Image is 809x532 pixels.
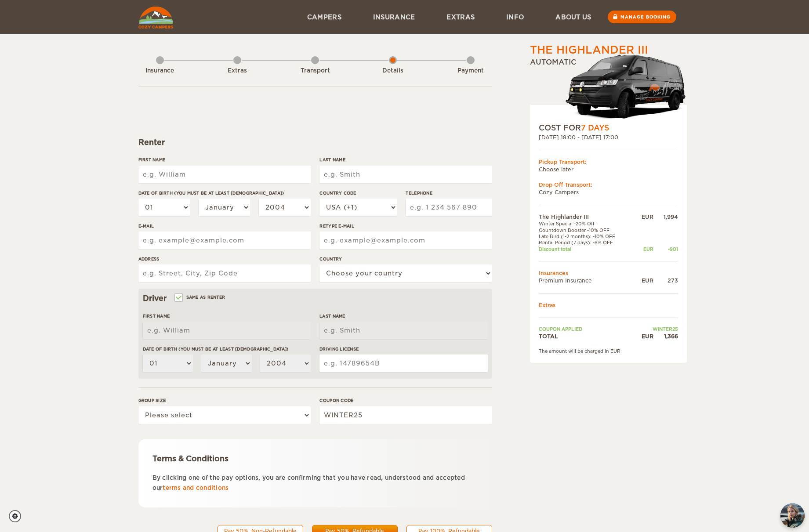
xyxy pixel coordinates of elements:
[539,301,678,309] td: Extras
[653,246,678,252] div: -901
[633,246,653,252] div: EUR
[539,221,633,227] td: Winter Special -20% Off
[633,213,653,221] div: EUR
[175,293,225,301] label: Same as renter
[565,50,687,123] img: stor-langur-4.png
[138,7,173,29] img: Cozy Campers
[539,246,633,252] td: Discount total
[138,166,311,183] input: e.g. William
[406,199,492,216] input: e.g. 1 234 567 890
[9,510,27,522] a: Cookie settings
[175,296,181,301] input: Same as renter
[539,239,633,246] td: Rental Period (7 days): -8% OFF
[136,67,184,75] div: Insurance
[539,269,678,277] td: Insurances
[780,503,805,528] img: Freyja at Cozy Campers
[539,348,678,354] div: The amount will be charged in EUR
[539,213,633,221] td: The Highlander III
[633,277,653,284] div: EUR
[291,67,339,75] div: Transport
[633,326,678,332] td: WINTER25
[539,188,678,196] td: Cozy Campers
[319,232,492,249] input: e.g. example@example.com
[653,333,678,340] div: 1,366
[143,346,311,352] label: Date of birth (You must be at least [DEMOGRAPHIC_DATA])
[446,67,495,75] div: Payment
[653,213,678,221] div: 1,994
[539,227,633,233] td: Countdown Booster -10% OFF
[319,313,487,319] label: Last Name
[138,223,311,229] label: E-mail
[539,158,678,166] div: Pickup Transport:
[539,181,678,188] div: Drop Off Transport:
[138,190,311,196] label: Date of birth (You must be at least [DEMOGRAPHIC_DATA])
[138,264,311,282] input: e.g. Street, City, Zip Code
[406,190,492,196] label: Telephone
[780,503,805,528] button: chat-button
[539,123,678,133] div: COST FOR
[539,233,633,239] td: Late Bird (1-2 months): -10% OFF
[163,485,229,491] a: terms and conditions
[138,156,311,163] label: First Name
[319,355,487,372] input: e.g. 14789654B
[539,134,678,141] div: [DATE] 18:00 - [DATE] 17:00
[138,137,492,148] div: Renter
[539,333,633,340] td: TOTAL
[143,293,488,304] div: Driver
[633,333,653,340] div: EUR
[319,256,492,262] label: Country
[319,322,487,339] input: e.g. Smith
[152,453,478,464] div: Terms & Conditions
[319,156,492,163] label: Last Name
[539,277,633,284] td: Premium Insurance
[530,43,648,58] div: The Highlander III
[138,256,311,262] label: Address
[143,322,311,339] input: e.g. William
[138,232,311,249] input: e.g. example@example.com
[539,326,633,332] td: Coupon applied
[213,67,261,75] div: Extras
[369,67,417,75] div: Details
[530,58,687,123] div: Automatic
[319,397,492,404] label: Coupon code
[138,397,311,404] label: Group size
[539,166,678,173] td: Choose later
[319,166,492,183] input: e.g. Smith
[319,346,487,352] label: Driving License
[608,11,676,23] a: Manage booking
[152,473,478,493] p: By clicking one of the pay options, you are confirming that you have read, understood and accepte...
[143,313,311,319] label: First Name
[581,123,609,132] span: 7 Days
[319,223,492,229] label: Retype E-mail
[653,277,678,284] div: 273
[319,190,397,196] label: Country Code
